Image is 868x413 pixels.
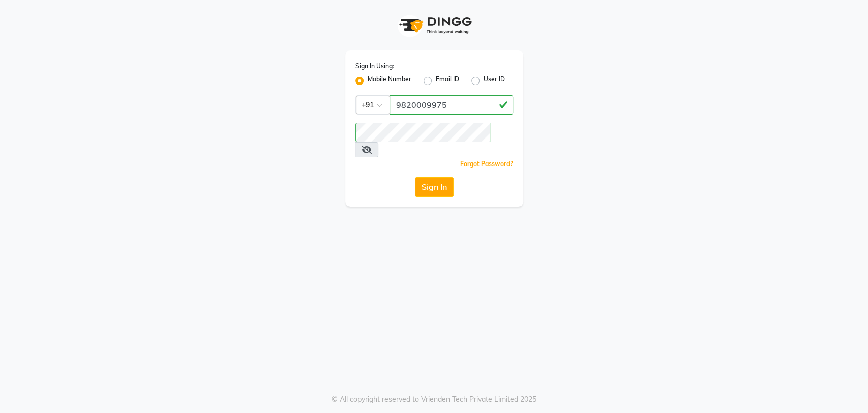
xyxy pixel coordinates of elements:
[460,160,513,168] a: Forgot Password?
[394,10,475,40] img: logo1.svg
[355,62,394,71] label: Sign In Using:
[436,75,459,87] label: Email ID
[390,95,513,115] input: Username
[368,75,411,87] label: Mobile Number
[415,177,454,197] button: Sign In
[484,75,505,87] label: User ID
[355,123,490,142] input: Username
